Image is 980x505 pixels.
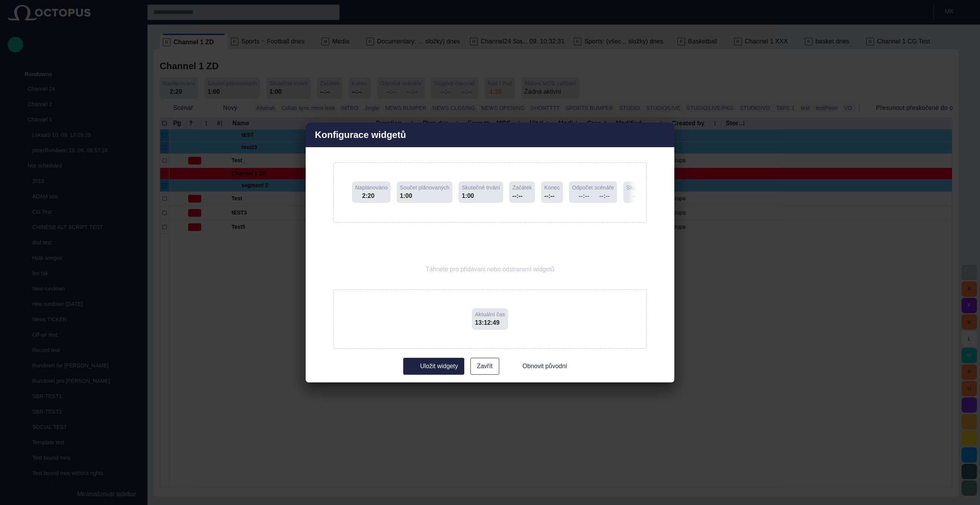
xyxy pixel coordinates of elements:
span: Aktuální čas [475,311,505,318]
h2: Konfigurace widgetů [315,130,406,140]
span: Konec [544,184,560,191]
div: --:-- [512,191,523,201]
div: 1:00 [400,191,412,201]
span: Součet plánovaných [400,184,449,191]
div: --:-- [544,191,555,201]
div: Konfigurace widgetů [306,123,674,382]
button: Zavřít [470,358,499,375]
span: Slugový časovač [626,184,668,191]
button: Uložit widgety [403,358,464,375]
button: Obnovit původní [505,358,574,375]
div: 1:00 [462,191,474,201]
p: 13:12:49 [475,318,500,327]
span: Skutečné trvání [462,184,500,191]
p: Táhnete pro přidávani nebo odstranení widgetů [425,259,554,274]
span: Naplánováno [355,184,387,191]
div: 2:20 [362,191,378,201]
span: Odpočet scénáře [572,184,614,191]
span: Začátek [512,184,532,191]
div: Konfigurace widgetů [306,123,674,147]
